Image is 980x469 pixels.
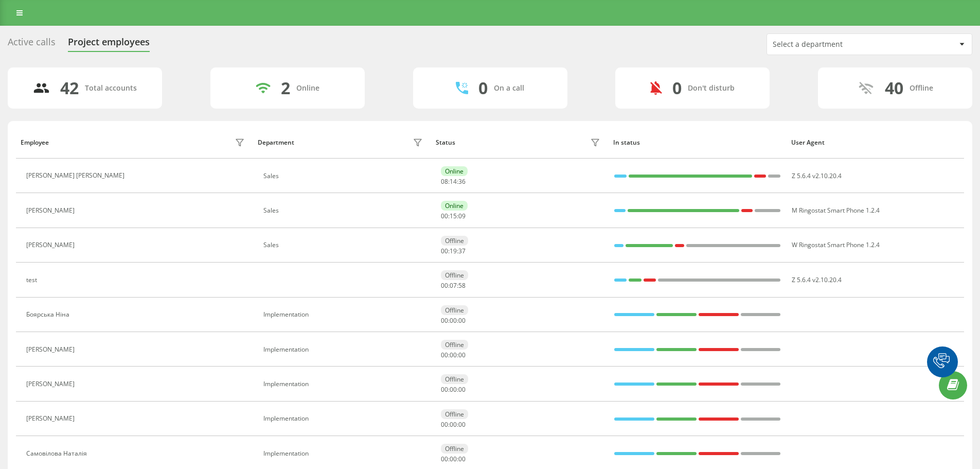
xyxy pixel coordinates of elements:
div: Online [296,84,319,93]
div: Don't disturb [688,84,735,93]
div: Sales [263,207,425,214]
span: 08 [441,177,448,186]
span: 19 [450,247,457,255]
div: : : [441,352,466,359]
div: 0 [478,78,488,98]
div: Online [441,201,468,211]
div: Sales [263,241,425,249]
div: [PERSON_NAME] [26,241,77,249]
div: Offline [441,340,468,350]
div: : : [441,317,466,324]
div: Implementation [263,450,425,457]
span: 00 [441,247,448,255]
div: : : [441,282,466,289]
div: Offline [441,236,468,246]
div: On a call [494,84,524,93]
div: Total accounts [85,84,137,93]
div: Боярська Ніна [26,311,72,318]
span: Z 5.6.4 v2.10.20.4 [792,275,842,284]
div: [PERSON_NAME] [26,207,77,214]
div: 42 [60,78,79,98]
div: : : [441,386,466,393]
span: 14 [450,177,457,186]
div: In status [613,139,781,146]
div: Implementation [263,311,425,318]
div: Online [441,166,468,176]
span: 00 [441,420,448,429]
div: Offline [441,270,468,280]
span: 00 [458,455,466,463]
span: 58 [458,281,466,290]
div: [PERSON_NAME] [PERSON_NAME] [26,172,127,179]
span: W Ringostat Smart Phone 1.2.4 [792,240,880,249]
div: 40 [885,78,903,98]
div: 2 [281,78,290,98]
span: 37 [458,247,466,255]
div: : : [441,421,466,428]
div: [PERSON_NAME] [26,346,77,353]
div: : : [441,178,466,185]
div: User Agent [791,139,959,146]
div: [PERSON_NAME] [26,380,77,388]
span: 00 [450,385,457,394]
span: 00 [441,385,448,394]
div: Offline [441,409,468,419]
div: Employee [21,139,49,146]
span: 00 [441,316,448,325]
span: 15 [450,212,457,220]
div: Implementation [263,415,425,422]
div: Status [436,139,455,146]
div: Sales [263,172,425,180]
span: 00 [450,351,457,359]
div: Department [258,139,294,146]
span: Z 5.6.4 v2.10.20.4 [792,171,842,180]
div: Offline [441,374,468,384]
div: Offline [910,84,933,93]
span: 07 [450,281,457,290]
div: : : [441,456,466,463]
span: 00 [450,455,457,463]
span: 00 [441,455,448,463]
div: Select a department [773,40,896,49]
span: 00 [450,420,457,429]
span: 00 [458,385,466,394]
span: 00 [441,212,448,220]
span: 09 [458,212,466,220]
span: 00 [458,420,466,429]
div: Implementation [263,346,425,353]
div: Active calls [8,37,56,53]
span: 00 [450,316,457,325]
span: 00 [441,281,448,290]
div: : : [441,213,466,220]
span: 00 [458,351,466,359]
div: Project employees [68,37,150,53]
div: Offline [441,444,468,454]
span: M Ringostat Smart Phone 1.2.4 [792,206,880,215]
div: Offline [441,305,468,315]
span: 00 [458,316,466,325]
div: 0 [672,78,682,98]
div: Самовілова Наталія [26,450,90,457]
div: test [26,276,40,284]
div: : : [441,248,466,255]
span: 00 [441,351,448,359]
div: [PERSON_NAME] [26,415,77,422]
span: 36 [458,177,466,186]
div: Implementation [263,380,425,388]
